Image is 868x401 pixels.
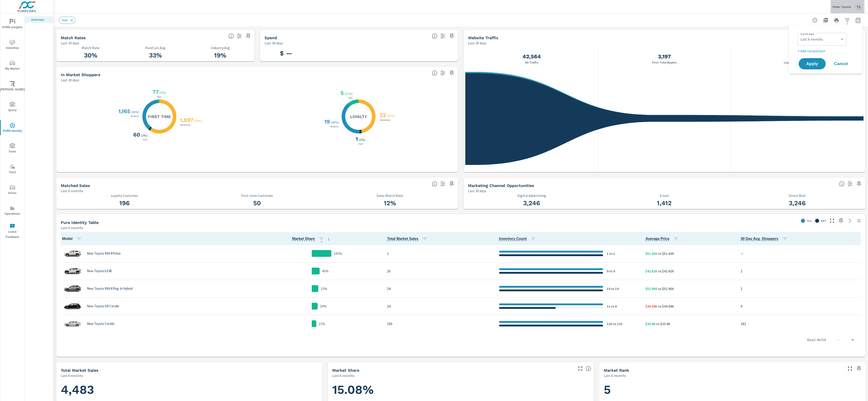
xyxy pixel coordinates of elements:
span: Inventory Count [499,236,538,242]
p: vs 1 [608,251,615,256]
span: Save this to your personalized report [855,180,863,187]
span: Model [62,236,84,242]
p: Email [601,194,728,198]
span: Save this to your personalized report [448,180,455,187]
button: Make Fullscreen [846,365,854,372]
h3: $ — [264,50,308,57]
span: Total PureCars DigAdSpend. Data sourced directly from the Ad Platforms. Non-Purecars DigAd client... [432,33,437,39]
h3: 33% [126,52,185,59]
span: My Market [2,60,23,71]
p: Last 6 months [61,373,83,378]
span: Match rate: % of Identifiable Traffic. Pure Identity avg: Avg match rate of all PURE Identity cus... [228,33,234,39]
p: vs $52.95K [657,286,674,291]
span: Save this to your personalized report [855,365,863,372]
h5: Matched Sales [61,183,90,188]
img: glamour [63,282,81,295]
h1: 15.08% [332,382,589,397]
h1: 5 [604,382,861,397]
div: TS [854,3,863,11]
h3: 50 [194,199,321,207]
p: Last 6 months [61,225,83,230]
p: vs $42.62K [657,268,674,274]
span: Total Market Sales [387,236,429,242]
h3: 1,165 [118,108,130,114]
p: vs 14 [610,286,619,291]
span: Market Share [292,236,331,242]
span: Dealer Sales within ZipCode / Total Market Sales. [Market = within dealer PMA (or 60 miles if no ... [586,366,591,371]
span: Apply [803,62,821,66]
p: Last 6 months [332,373,355,378]
span: Driver [2,185,23,196]
h3: 196 [61,199,188,207]
img: glamour [63,317,81,330]
p: MKT [821,219,827,223]
p: 120 [607,321,612,326]
h3: 1,897 [179,117,193,123]
p: — [741,251,860,256]
p: 24 [387,286,492,291]
p: $52.95K [645,286,657,291]
p: ( 11% ) [345,92,353,96]
span: Loyalty: Matches that have purchased from the dealership before and purchased within the timefram... [432,181,437,187]
button: Make Fullscreen [828,217,836,224]
img: glamour [63,299,81,313]
button: "Export Report to PDF" [821,16,830,25]
span: Save this to your personalized report [245,32,252,40]
h3: 22 [379,112,386,118]
h5: Market Rank [604,368,629,373]
span: Average Internet price per model across the market vs dealership. [645,236,669,242]
span: Total sales for that model within the set market. [387,236,418,242]
span: Save this to your personalized report [448,32,455,40]
button: Select Date Range [854,16,863,25]
h3: 19% [190,52,250,59]
p: Sales Match Rate [326,194,454,198]
h5: Marketing Channel Opportunities [468,183,534,188]
p: vs $25.6K [656,321,670,326]
p: New Toyota RAV4 Prime [87,251,121,255]
p: 29% [320,303,327,309]
p: Direct Mail [733,194,861,198]
h5: Total Market Sales [61,368,98,373]
p: 9 [741,303,860,309]
p: 182 [741,321,860,326]
span: [PERSON_NAME] [2,81,23,92]
p: Last 30 days [468,188,486,194]
h5: Loyalty [350,114,367,119]
p: Loyalty Customer [61,194,188,198]
p: ( 2% ) [141,133,148,137]
h5: Market Share [332,368,359,373]
p: vs $44.84K [657,303,674,309]
p: 190 [387,321,492,326]
h3: 12% [326,199,454,207]
p: First-time Customer [194,194,321,198]
h3: 30% [61,52,120,59]
p: New Toyota Corolla [87,322,114,326]
p: vs 120 [612,321,622,326]
p: Last 30 days [468,40,486,46]
p: Match Rate [61,46,120,50]
p: Row 1 - 4 of 24 [807,337,826,342]
p: Used [357,143,364,145]
p: 1 [607,251,608,256]
span: Save this to your personalized report [837,217,845,224]
p: 11 [607,303,610,309]
p: ( 59% ) [194,119,203,123]
span: Leave Feedback [2,223,23,240]
img: glamour [63,264,81,278]
p: Orem Toyota [832,5,851,9]
p: ( 2% ) [160,91,167,95]
span: Tier2 [2,164,23,175]
button: Apply Filters [843,16,852,25]
p: ( 36% ) [131,110,140,114]
p: vs 6 [610,303,617,309]
span: Loyalty: Matched has purchased from the dealership before and has exhibited a preference through ... [432,70,437,76]
p: Last 6 months [604,373,626,378]
p: 33% [321,286,327,291]
p: New Toyota RAV4 Plug-In Hybrid [87,287,133,291]
span: Matched shoppers that can be exported to each channel type. This is targetable traffic. [839,181,845,187]
span: Operations [2,205,23,216]
span: Cancel [832,62,850,66]
p: 40% [322,268,329,274]
h3: 60 [132,132,140,138]
button: Cancel [827,58,854,69]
